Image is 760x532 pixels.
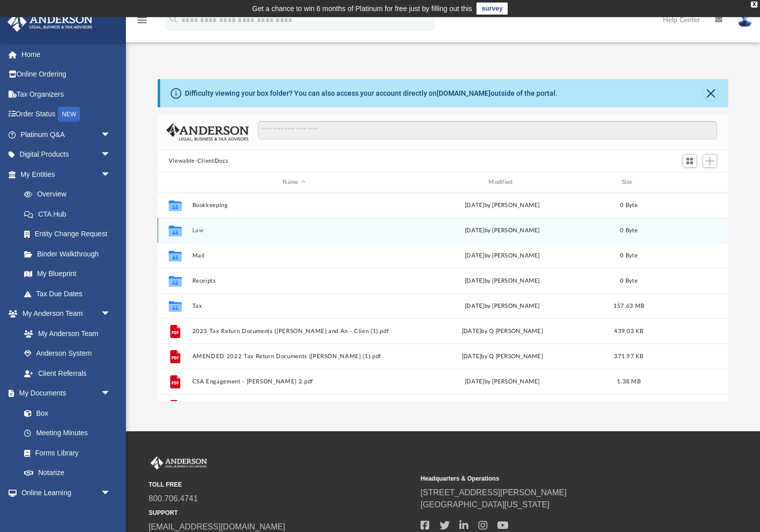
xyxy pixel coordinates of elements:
[192,378,396,385] button: CSA Engagement - [PERSON_NAME] 2.pdf
[158,192,728,402] div: grid
[136,19,148,26] a: menu
[169,157,228,166] button: Viewable-ClientDocs
[149,480,413,489] small: TOLL FREE
[614,328,643,334] span: 439.03 KB
[5,12,96,32] img: Anderson Advisors Platinum Portal
[7,44,126,64] a: Home
[192,328,396,335] button: 2023 Tax Return Documents ([PERSON_NAME] and An - Clien (1).pdf
[400,226,604,235] div: [DATE] by [PERSON_NAME]
[704,86,718,100] button: Close
[101,164,121,185] span: arrow_drop_down
[14,344,121,364] a: Anderson System
[617,379,641,384] span: 1.38 MB
[7,483,121,503] a: Online Learningarrow_drop_down
[192,252,396,259] button: Mail
[101,145,121,165] span: arrow_drop_down
[101,124,121,145] span: arrow_drop_down
[14,443,116,463] a: Forms Library
[136,14,148,26] i: menu
[14,463,121,483] a: Notarize
[400,352,604,361] div: [DATE] by Q [PERSON_NAME]
[608,178,649,187] div: Size
[101,304,121,324] span: arrow_drop_down
[192,227,396,234] button: Law
[737,13,752,27] img: User Pic
[191,178,395,187] div: Name
[14,323,116,344] a: My Anderson Team
[7,383,121,404] a: My Documentsarrow_drop_down
[400,377,604,386] div: [DATE] by [PERSON_NAME]
[400,327,604,336] div: [DATE] by Q [PERSON_NAME]
[400,251,604,260] div: [DATE] by [PERSON_NAME]
[149,456,209,470] img: Anderson Advisors Platinum Portal
[149,522,285,531] a: [EMAIL_ADDRESS][DOMAIN_NAME]
[14,264,121,284] a: My Blueprint
[14,423,121,443] a: Meeting Minutes
[400,302,604,311] div: [DATE] by [PERSON_NAME]
[476,3,508,15] a: survey
[252,3,472,15] div: Get a chance to win 6 months of Platinum for free just by filling out this
[185,88,558,99] div: Difficulty viewing your box folder? You can also access your account directly on outside of the p...
[7,124,126,145] a: Platinum Q&Aarrow_drop_down
[421,474,685,483] small: Headquarters & Operations
[620,203,638,208] span: 0 Byte
[620,278,638,284] span: 0 Byte
[14,363,121,383] a: Client Referrals
[14,244,126,264] a: Binder Walkthrough
[7,104,126,125] a: Order StatusNEW
[421,488,567,497] a: [STREET_ADDRESS][PERSON_NAME]
[14,204,126,224] a: CTA Hub
[101,483,121,503] span: arrow_drop_down
[192,353,396,360] button: AMENDED 2022 Tax Return Documents ([PERSON_NAME] (1).pdf
[162,178,187,187] div: id
[168,14,179,25] i: search
[613,303,644,309] span: 157.63 MB
[751,2,757,8] div: close
[192,303,396,309] button: Tax
[400,178,604,187] div: Modified
[149,508,413,517] small: SUPPORT
[14,284,126,304] a: Tax Due Dates
[14,403,116,423] a: Box
[192,202,396,209] button: Bookkeeping
[258,121,717,140] input: Search files and folders
[14,184,126,205] a: Overview
[620,253,638,258] span: 0 Byte
[703,154,718,168] button: Add
[400,201,604,210] div: [DATE] by [PERSON_NAME]
[14,224,126,244] a: Entity Change Request
[58,107,80,122] div: NEW
[101,383,121,404] span: arrow_drop_down
[421,500,549,509] a: [GEOGRAPHIC_DATA][US_STATE]
[614,354,643,359] span: 371.97 KB
[682,154,698,168] button: Switch to Grid View
[400,277,604,286] div: [DATE] by [PERSON_NAME]
[7,304,121,324] a: My Anderson Teamarrow_drop_down
[653,178,724,187] div: id
[620,228,638,233] span: 0 Byte
[149,494,198,503] a: 800.706.4741
[7,145,126,165] a: Digital Productsarrow_drop_down
[437,89,491,97] a: [DOMAIN_NAME]
[7,64,126,85] a: Online Ordering
[7,164,126,184] a: My Entitiesarrow_drop_down
[7,84,126,104] a: Tax Organizers
[192,278,396,284] button: Receipts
